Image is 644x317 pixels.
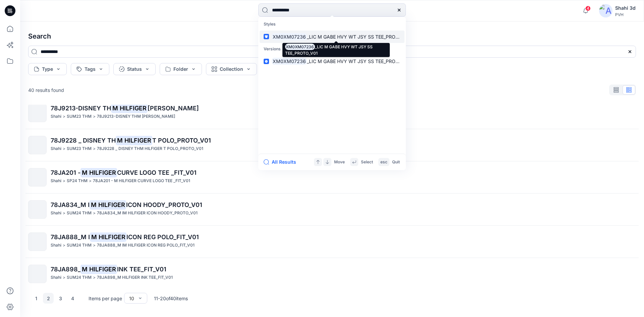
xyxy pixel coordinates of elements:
span: CURVE LOGO TEE _FIT_V01 [117,169,197,176]
a: 78J9228 _ DISNEY THM HILFIGERT POLO_PROTO_V01Shahi>SUM23 THM>78J9228 _ DISNEY THM HILFIGER T POLO... [24,132,640,158]
p: Shahi [51,274,61,281]
p: > [63,242,65,249]
p: > [63,113,65,120]
a: 78JA201 -M HILFIGERCURVE LOGO TEE _FIT_V01Shahi>SP24 THM>78JA201 - M HILFIGER CURVE LOGO TEE _FIT... [24,164,640,191]
mark: M HILFIGER [111,103,148,113]
p: SUM24 THM [67,242,92,249]
button: 4 [67,293,78,304]
a: XM0XM07236_LIC M GABE HVY WT JSY SS TEE_PROTO_V01 [260,31,405,43]
span: 78JA888_M I [51,233,90,241]
p: 78JA888_M IM HILFIGER ICON REG POLO_FIT_V01 [97,242,195,249]
span: T POLO_PROTO_V01 [152,137,211,144]
p: 40 results found [28,87,64,94]
a: XM0XM07236_LIC M GABE HVY WT JSY SS TEE_PROTO_V01 [260,55,405,67]
p: Styles [260,18,405,31]
span: 4 [585,6,591,11]
button: All Results [264,158,301,166]
img: avatar [599,4,612,17]
span: 78JA834_M I [51,201,90,208]
p: > [63,210,65,217]
button: 3 [55,293,66,304]
p: Shahi [51,177,61,184]
span: ICON HOODY_PROTO_V01 [126,201,202,208]
button: Type [28,63,67,75]
p: 78J9213-DISNEY THM HILFIGER MICKEY CHINO [97,113,175,120]
span: _LIC M GABE HVY WT JSY SS TEE_PROTO_V01 [307,34,412,40]
p: Shahi [51,210,61,217]
p: SUM24 THM [67,210,92,217]
p: > [93,113,96,120]
button: 1 [31,293,42,304]
p: SUM24 THM [67,274,92,281]
div: 10 [129,295,134,302]
h4: Search [23,27,641,46]
a: 78JA898_M HILFIGERINK TEE_FIT_V01Shahi>SUM24 THM>78JA898_M HILFIGER INK TEE_FIT_V01 [24,261,640,287]
p: > [93,210,96,217]
button: 2 [43,293,54,304]
p: Shahi [51,113,61,120]
p: Quit [392,159,400,166]
mark: XM0XM07236 [272,57,307,65]
p: SP24 THM [67,177,88,184]
p: 78J9228 _ DISNEY THM HILFIGER T POLO_PROTO_V01 [97,145,203,152]
p: Select [361,159,373,166]
p: Move [334,159,345,166]
mark: M HILFIGER [116,136,152,145]
p: Items per page [89,295,122,302]
p: SUM23 THM [67,145,92,152]
mark: M HILFIGER [80,168,117,177]
mark: M HILFIGER [80,264,117,274]
p: > [63,177,65,184]
div: PVH [615,12,636,17]
mark: M HILFIGER [90,232,126,242]
a: 78JA888_M IM HILFIGERICON REG POLO_FIT_V01Shahi>SUM24 THM>78JA888_M IM HILFIGER ICON REG POLO_FIT... [24,228,640,255]
a: 78JA834_M IM HILFIGERICON HOODY_PROTO_V01Shahi>SUM24 THM>78JA834_M IM HILFIGER ICON HOODY_PROTO_V01 [24,196,640,223]
p: 78JA898_M HILFIGER INK TEE_FIT_V01 [97,274,173,281]
p: 78JA834_M IM HILFIGER ICON HOODY_PROTO_V01 [97,210,198,217]
p: 78JA201 - M HILFIGER CURVE LOGO TEE _FIT_V01 [93,177,190,184]
p: > [89,177,92,184]
p: SUM23 THM [67,113,92,120]
p: 11 - 20 of 40 items [154,295,188,302]
p: esc [380,159,387,166]
button: Collection [206,63,257,75]
span: 78JA201 - [51,169,80,176]
p: Versions [260,43,405,55]
span: ICON REG POLO_FIT_V01 [126,233,199,241]
span: _LIC M GABE HVY WT JSY SS TEE_PROTO_V01 [307,58,412,64]
p: Shahi [51,242,61,249]
button: Status [113,63,156,75]
span: [PERSON_NAME] [148,105,199,112]
p: > [93,274,96,281]
mark: XM0XM07236 [272,33,307,41]
a: 78J9213-DISNEY THM HILFIGER[PERSON_NAME]Shahi>SUM23 THM>78J9213-DISNEY THM [PERSON_NAME] [24,100,640,126]
p: > [63,145,65,152]
button: Tags [71,63,109,75]
p: Shahi [51,145,61,152]
p: > [93,145,96,152]
span: 78J9213-DISNEY TH [51,105,111,112]
mark: M HILFIGER [90,200,126,209]
p: > [93,242,96,249]
span: INK TEE_FIT_V01 [117,266,166,273]
span: 78JA898_ [51,266,80,273]
span: 78J9228 _ DISNEY TH [51,137,116,144]
p: > [63,274,65,281]
button: Folder [160,63,202,75]
div: Shahi 3d [615,4,636,12]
